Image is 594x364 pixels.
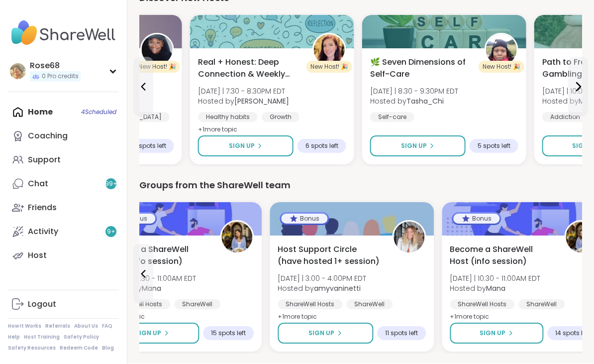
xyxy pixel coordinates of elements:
[28,250,47,261] div: Host
[8,148,119,172] a: Support
[28,203,57,214] div: Friends
[211,330,246,338] span: 15 spots left
[42,73,79,81] span: 0 Pro credits
[30,61,81,72] div: Rose68
[278,323,373,344] button: Sign Up
[135,329,161,338] span: Sign Up
[24,334,60,341] a: Host Training
[370,87,458,97] span: [DATE] | 8:30 - 9:30PM EDT
[104,113,170,122] div: [MEDICAL_DATA]
[385,330,418,338] span: 11 spots left
[478,142,510,150] span: 5 spots left
[370,113,414,122] div: Self-care
[134,61,180,73] div: New Host! 🎉
[479,61,524,73] div: New Host! 🎉
[142,284,161,294] b: Mana
[278,284,366,294] span: Hosted by
[278,244,381,268] span: Host Support Circle (have hosted 1+ session)
[480,329,505,338] span: Sign Up
[142,35,173,66] img: Rasheda
[8,172,119,196] a: Chat99+
[8,293,119,317] a: Logout
[105,323,199,344] button: Sign Up
[102,345,114,352] a: Blog
[370,57,474,81] span: 🌿 Seven Dimensions of Self-Care
[105,300,170,310] div: ShareWell Hosts
[450,323,543,344] button: Sign Up
[10,64,26,80] img: Rose68
[450,274,540,284] span: [DATE] | 10:30 - 11:00AM EDT
[8,323,41,330] a: How It Works
[278,274,366,284] span: [DATE] | 3:00 - 4:00PM EDT
[64,334,99,341] a: Safety Policy
[486,284,505,294] b: Mana
[262,113,299,122] div: Growth
[174,300,220,310] div: ShareWell
[198,113,258,122] div: Healthy habits
[486,35,517,66] img: Tasha_Chi
[450,284,540,294] span: Hosted by
[542,113,588,122] div: Addiction
[555,330,590,338] span: 14 spots left
[8,16,119,51] img: ShareWell Nav Logo
[229,142,255,151] span: Sign Up
[281,214,327,224] div: Bonus
[28,131,68,142] div: Coaching
[221,222,252,253] img: Mana
[8,244,119,268] a: Host
[401,142,427,151] span: Sign Up
[406,97,444,107] b: Tasha_Chi
[346,300,393,310] div: ShareWell
[518,300,565,310] div: ShareWell
[278,300,342,310] div: ShareWell Hosts
[8,334,20,341] a: Help
[234,97,289,107] b: [PERSON_NAME]
[8,345,56,352] a: Safety Resources
[305,142,338,150] span: 6 spots left
[28,179,48,190] div: Chat
[131,142,166,150] span: 14 spots left
[105,284,196,294] span: Hosted by
[306,61,352,73] div: New Host! 🎉
[450,300,514,310] div: ShareWell Hosts
[198,97,289,107] span: Hosted by
[60,345,98,352] a: Redeem Code
[370,136,466,157] button: Sign Up
[314,35,345,66] img: Charlie_Lovewitch
[139,179,582,193] div: Groups from the ShareWell team
[308,329,334,338] span: Sign Up
[314,284,361,294] b: amyvaninetti
[28,227,58,238] div: Activity
[105,180,117,189] span: 99 +
[8,220,119,244] a: Activity9+
[109,214,155,224] div: Bonus
[105,244,209,268] span: Become a ShareWell Host (info session)
[28,155,61,166] div: Support
[394,222,424,253] img: amyvaninetti
[45,323,70,330] a: Referrals
[102,323,112,330] a: FAQ
[198,87,289,97] span: [DATE] | 7:30 - 8:30PM EDT
[28,299,56,310] div: Logout
[8,124,119,148] a: Coaching
[8,196,119,220] a: Friends
[198,57,301,81] span: Real + Honest: Deep Connection & Weekly Intentions
[107,228,115,237] span: 9 +
[453,214,499,224] div: Bonus
[74,323,98,330] a: About Us
[370,97,458,107] span: Hosted by
[198,136,294,157] button: Sign Up
[450,244,553,268] span: Become a ShareWell Host (info session)
[105,274,196,284] span: [DATE] | 10:30 - 11:00AM EDT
